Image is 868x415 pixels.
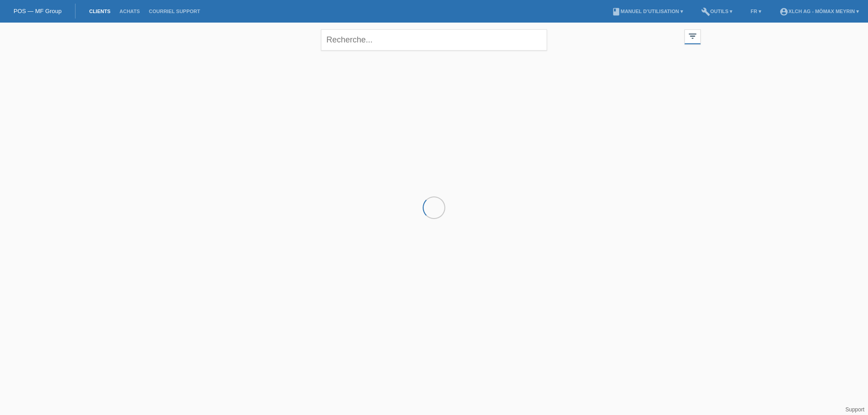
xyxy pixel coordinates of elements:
a: Achats [115,9,144,14]
input: Recherche... [321,29,547,51]
i: filter_list [688,31,698,41]
a: account_circleXLCH AG - Mömax Meyrin ▾ [775,9,863,14]
a: bookManuel d’utilisation ▾ [607,9,688,14]
i: book [612,7,621,16]
i: build [701,7,710,16]
a: POS — MF Group [14,8,61,14]
a: Support [845,406,864,413]
a: buildOutils ▾ [697,9,737,14]
a: Clients [85,9,115,14]
a: FR ▾ [746,9,766,14]
a: Courriel Support [144,9,204,14]
i: account_circle [779,7,788,16]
